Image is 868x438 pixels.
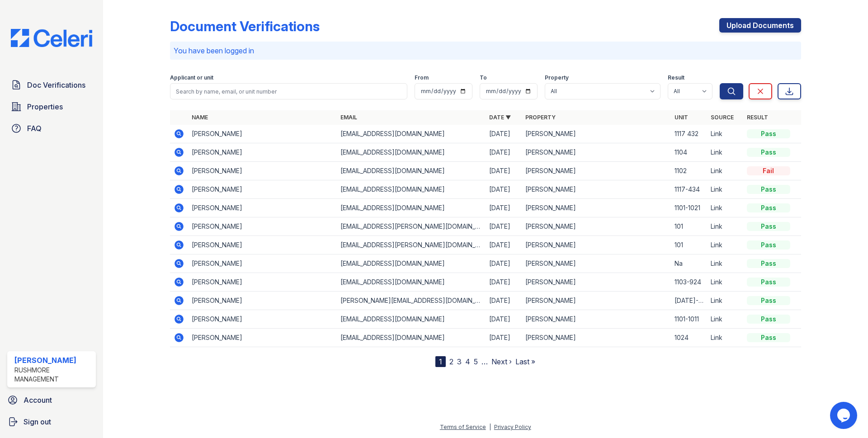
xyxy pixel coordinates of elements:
td: [PERSON_NAME] [522,143,670,162]
td: [PERSON_NAME] [188,143,337,162]
td: Na [671,254,707,273]
td: [DATE] [486,143,522,162]
a: Next › [491,357,512,366]
td: [DATE] [486,329,522,347]
td: 1102 [671,162,707,180]
a: FAQ [7,119,96,137]
a: Source [711,114,734,121]
label: From [415,74,429,81]
a: Unit [675,114,688,121]
td: [PERSON_NAME] [188,292,337,310]
td: 1103-924 [671,273,707,292]
div: Pass [747,259,790,268]
td: [DATE] [486,254,522,273]
div: Pass [747,278,790,287]
td: [PERSON_NAME] [522,292,670,310]
td: [PERSON_NAME] [522,254,670,273]
a: 2 [449,357,453,366]
span: Sign out [24,416,51,427]
td: Link [707,125,743,143]
td: [PERSON_NAME] [188,125,337,143]
a: Sign out [4,413,99,431]
a: Account [4,391,99,409]
td: [EMAIL_ADDRESS][DOMAIN_NAME] [337,254,486,273]
div: Pass [747,315,790,324]
td: [DATE] [486,125,522,143]
div: Pass [747,333,790,342]
a: Result [747,114,768,121]
td: [PERSON_NAME] [522,217,670,236]
td: [PERSON_NAME] [522,199,670,217]
a: Doc Verifications [7,76,96,94]
td: [DATE] [486,310,522,329]
td: Link [707,217,743,236]
td: 1101-1011 [671,310,707,329]
td: [DATE] [486,273,522,292]
div: Fail [747,166,790,175]
a: Property [525,114,556,121]
td: [EMAIL_ADDRESS][PERSON_NAME][DOMAIN_NAME] [337,236,486,254]
label: Applicant or unit [170,74,213,81]
iframe: chat widget [830,402,859,429]
a: Date ▼ [489,114,511,121]
td: [PERSON_NAME] [188,329,337,347]
p: You have been logged in [174,45,797,56]
td: [PERSON_NAME] [188,217,337,236]
div: | [489,424,491,430]
td: [EMAIL_ADDRESS][DOMAIN_NAME] [337,273,486,292]
div: Pass [747,185,790,194]
input: Search by name, email, or unit number [170,83,407,99]
div: Pass [747,240,790,250]
td: [EMAIL_ADDRESS][DOMAIN_NAME] [337,329,486,347]
div: [PERSON_NAME] [14,355,92,366]
td: [EMAIL_ADDRESS][DOMAIN_NAME] [337,162,486,180]
label: To [480,74,487,81]
td: [EMAIL_ADDRESS][PERSON_NAME][DOMAIN_NAME] [337,217,486,236]
img: CE_Logo_Blue-a8612792a0a2168367f1c8372b55b34899dd931a85d93a1a3d3e32e68fde9ad4.png [4,29,99,47]
td: [PERSON_NAME] [522,125,670,143]
td: [PERSON_NAME] [522,236,670,254]
a: Upload Documents [719,18,801,33]
a: 4 [465,357,470,366]
div: Pass [747,148,790,157]
a: Name [192,114,208,121]
td: 101 [671,236,707,254]
div: Pass [747,129,790,138]
div: 1 [435,356,446,367]
td: [PERSON_NAME][EMAIL_ADDRESS][DOMAIN_NAME] [337,292,486,310]
td: Link [707,329,743,347]
td: [EMAIL_ADDRESS][DOMAIN_NAME] [337,199,486,217]
td: [DATE] [486,292,522,310]
td: [PERSON_NAME] [188,254,337,273]
td: [PERSON_NAME] [188,180,337,199]
td: Link [707,236,743,254]
td: [DATE] [486,162,522,180]
td: [PERSON_NAME] [188,273,337,292]
div: Document Verifications [170,18,320,34]
td: Link [707,180,743,199]
td: [DATE] [486,199,522,217]
td: [PERSON_NAME] [522,162,670,180]
td: [EMAIL_ADDRESS][DOMAIN_NAME] [337,125,486,143]
span: … [481,356,488,367]
a: Privacy Policy [494,424,531,430]
td: [PERSON_NAME] [522,329,670,347]
a: Email [340,114,357,121]
td: [EMAIL_ADDRESS][DOMAIN_NAME] [337,180,486,199]
div: Rushmore Management [14,366,92,384]
span: Account [24,395,52,405]
a: 3 [457,357,462,366]
td: [DATE] [486,180,522,199]
a: 5 [474,357,478,366]
td: [PERSON_NAME] [188,199,337,217]
td: [DATE] [486,217,522,236]
a: Terms of Service [440,424,486,430]
td: 1104 [671,143,707,162]
span: Doc Verifications [27,80,85,90]
td: 1117 432 [671,125,707,143]
td: 1024 [671,329,707,347]
label: Property [545,74,569,81]
td: Link [707,254,743,273]
td: [EMAIL_ADDRESS][DOMAIN_NAME] [337,143,486,162]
